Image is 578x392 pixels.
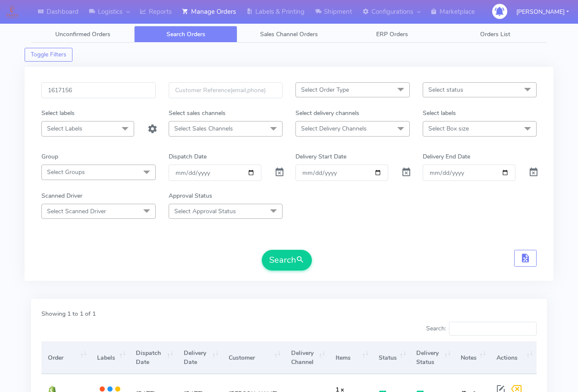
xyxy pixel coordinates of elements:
label: Approval Status [169,191,212,200]
span: Select Sales Channels [174,124,233,133]
span: Select Groups [47,168,85,176]
label: Showing 1 to 1 of 1 [41,309,96,318]
th: Actions: activate to sort column ascending [490,342,537,374]
button: Search [262,250,312,271]
span: Select status [428,86,463,94]
th: Delivery Status: activate to sort column ascending [410,342,454,374]
button: Toggle Filters [25,48,72,62]
span: Select Delivery Channels [301,124,367,133]
th: Delivery Date: activate to sort column ascending [177,342,223,374]
span: Sales Channel Orders [260,30,318,38]
span: Select Order Type [301,86,349,94]
th: Delivery Channel: activate to sort column ascending [285,342,329,374]
input: Customer Reference(email,phone) [169,82,283,98]
label: Select labels [423,109,456,118]
input: Search: [449,322,537,336]
th: Customer: activate to sort column ascending [222,342,284,374]
span: ERP Orders [376,30,408,38]
th: Status: activate to sort column ascending [372,342,410,374]
span: Select Approval Status [174,207,236,215]
span: Select Labels [47,124,82,133]
label: Delivery End Date [423,152,470,161]
span: Unconfirmed Orders [55,30,110,38]
label: Select delivery channels [295,109,359,118]
span: Select Box size [428,124,469,133]
label: Delivery Start Date [295,152,346,161]
th: Labels: activate to sort column ascending [91,342,129,374]
span: Select Scanned Driver [47,207,106,215]
th: Dispatch Date: activate to sort column ascending [129,342,177,374]
span: Search Orders [166,30,205,38]
label: Scanned Driver [41,191,82,200]
label: Group [41,152,58,161]
th: Items: activate to sort column ascending [329,342,372,374]
button: [PERSON_NAME] [510,3,575,21]
th: Order: activate to sort column ascending [41,342,91,374]
th: Notes: activate to sort column ascending [454,342,490,374]
input: Order Id [41,82,156,98]
span: Orders List [480,30,510,38]
label: Dispatch Date [169,152,207,161]
label: Select sales channels [169,109,226,118]
label: Select labels [41,109,75,118]
ul: Tabs [31,26,547,43]
label: Search: [426,322,537,336]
